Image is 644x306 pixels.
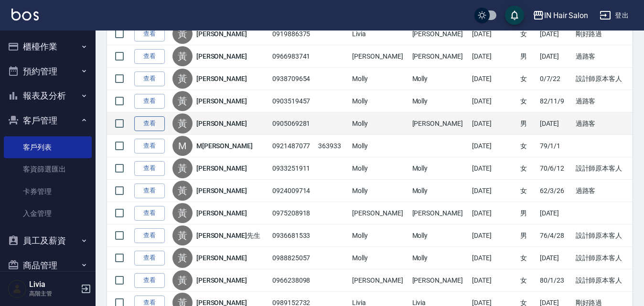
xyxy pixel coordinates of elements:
td: 女 [518,135,537,157]
td: 0975208918 [270,202,316,224]
td: [DATE] [537,112,573,135]
td: 0933251911 [270,157,316,180]
td: Molly [350,157,409,180]
td: 設計師原本客人 [573,224,633,247]
td: 76/4/28 [537,224,573,247]
a: [PERSON_NAME] [196,74,247,83]
td: Molly [350,180,409,202]
button: 登出 [596,7,633,24]
td: 剛好路過 [573,23,633,45]
a: 查看 [134,161,165,176]
a: 查看 [134,49,165,64]
td: 0938709654 [270,68,316,90]
td: 女 [518,247,537,269]
td: Molly [350,90,409,112]
td: Molly [410,247,470,269]
div: 黃 [172,270,193,290]
a: [PERSON_NAME] [196,119,247,128]
td: [PERSON_NAME] [350,202,409,224]
a: 查看 [134,206,165,221]
td: 過路客 [573,45,633,68]
a: [PERSON_NAME] [196,163,247,173]
td: [DATE] [470,247,518,269]
td: Livia [350,23,409,45]
button: 報表及分析 [4,83,92,108]
div: 黃 [172,225,193,245]
div: M [172,136,193,156]
td: 0988825057 [270,247,316,269]
td: [DATE] [470,202,518,224]
a: 查看 [134,116,165,131]
td: 0/7/22 [537,68,573,90]
h5: Livia [29,280,78,289]
a: 卡券管理 [4,181,92,203]
button: save [505,6,524,25]
a: 查看 [134,273,165,288]
td: 0919886375 [270,23,316,45]
td: 0905069281 [270,112,316,135]
td: 80/1/23 [537,269,573,292]
td: 女 [518,68,537,90]
td: [DATE] [470,68,518,90]
td: [DATE] [537,45,573,68]
td: [DATE] [470,23,518,45]
td: Molly [410,157,470,180]
div: 黃 [172,181,193,201]
a: 查看 [134,184,165,198]
div: 黃 [172,203,193,223]
div: 黃 [172,24,193,44]
td: 設計師原本客人 [573,247,633,269]
td: Molly [350,135,409,157]
a: 查看 [134,228,165,243]
a: [PERSON_NAME] [196,275,247,285]
td: [DATE] [470,224,518,247]
td: [DATE] [537,202,573,224]
div: 黃 [172,46,193,66]
td: [DATE] [470,90,518,112]
td: [PERSON_NAME] [410,23,470,45]
td: 79/1/1 [537,135,573,157]
td: 男 [518,224,537,247]
button: 商品管理 [4,253,92,278]
td: 男 [518,45,537,68]
td: 女 [518,180,537,202]
img: Logo [11,9,39,20]
td: [DATE] [470,45,518,68]
td: 過路客 [573,112,633,135]
a: 查看 [134,27,165,41]
button: 預約管理 [4,59,92,84]
td: 女 [518,23,537,45]
td: 0903519457 [270,90,316,112]
a: [PERSON_NAME] [196,96,247,106]
td: 70/6/12 [537,157,573,180]
td: [PERSON_NAME] [410,202,470,224]
td: [PERSON_NAME] [350,45,409,68]
a: [PERSON_NAME] [196,51,247,61]
td: 82/11/9 [537,90,573,112]
td: [DATE] [470,135,518,157]
a: 入金管理 [4,203,92,224]
td: [DATE] [470,112,518,135]
td: [DATE] [537,23,573,45]
button: 員工及薪資 [4,228,92,253]
a: M[PERSON_NAME] [196,141,253,151]
div: 黃 [172,113,193,133]
td: 男 [518,202,537,224]
td: 設計師原本客人 [573,157,633,180]
td: [DATE] [470,269,518,292]
td: [PERSON_NAME] [410,45,470,68]
img: Person [8,279,27,298]
td: 0924009714 [270,180,316,202]
td: 0936681533 [270,224,316,247]
td: [DATE] [470,180,518,202]
a: 查看 [134,139,165,153]
td: 女 [518,90,537,112]
td: [PERSON_NAME] [410,112,470,135]
td: 設計師原本客人 [573,68,633,90]
td: [PERSON_NAME] [410,269,470,292]
a: 查看 [134,71,165,86]
a: [PERSON_NAME] [196,186,247,195]
a: [PERSON_NAME] [196,208,247,218]
td: 0966983741 [270,45,316,68]
td: Molly [410,90,470,112]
